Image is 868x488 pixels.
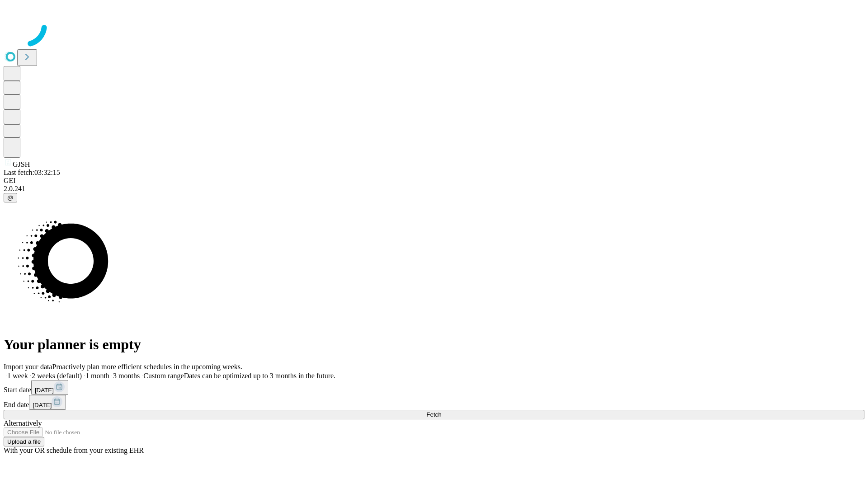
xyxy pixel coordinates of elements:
[29,395,66,410] button: [DATE]
[32,372,82,380] span: 2 weeks (default)
[4,336,864,353] h1: Your planner is empty
[4,185,864,193] div: 2.0.241
[184,372,335,380] span: Dates can be optimized up to 3 months in the future.
[85,372,109,380] span: 1 month
[426,411,441,418] span: Fetch
[4,410,864,419] button: Fetch
[33,402,52,408] span: [DATE]
[31,380,68,395] button: [DATE]
[4,419,42,427] span: Alternatively
[4,177,864,185] div: GEI
[143,372,184,380] span: Custom range
[4,395,864,410] div: End date
[7,194,14,201] span: @
[35,387,54,394] span: [DATE]
[52,363,242,371] span: Proactively plan more efficient schedules in the upcoming weeks.
[4,363,52,371] span: Import your data
[4,437,44,446] button: Upload a file
[4,380,864,395] div: Start date
[4,446,144,454] span: With your OR schedule from your existing EHR
[13,160,30,168] span: GJSH
[4,169,60,176] span: Last fetch: 03:32:15
[113,372,140,380] span: 3 months
[4,193,17,202] button: @
[7,372,28,380] span: 1 week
